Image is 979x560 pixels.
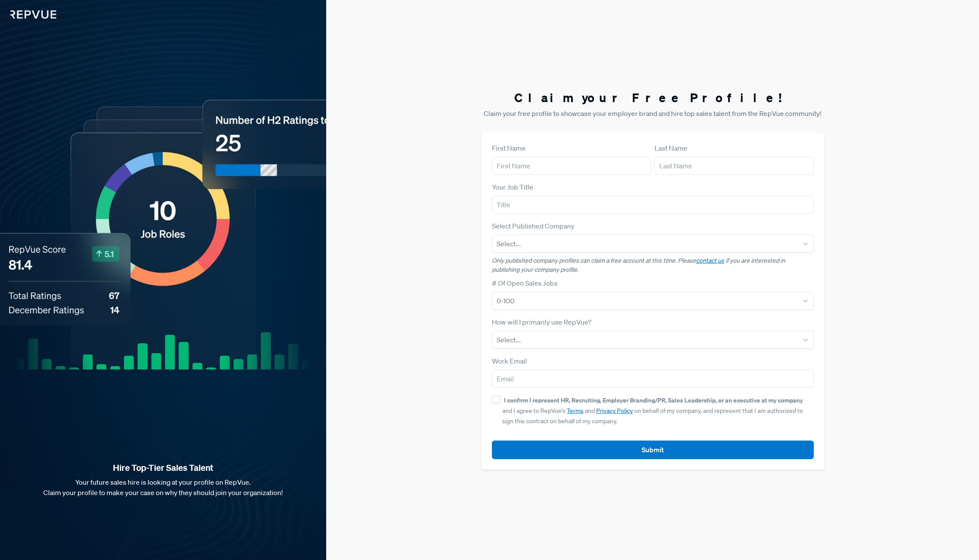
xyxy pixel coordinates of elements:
[492,143,526,153] label: First Name
[696,257,724,264] a: contact us
[504,396,803,404] strong: I confirm I represent HR, Recruiting, Employer Branding/PR, Sales Leadership, or an executive at ...
[492,278,558,288] label: # Of Open Sales Jobs
[502,396,803,425] span: and I agree to RepVue’s and on behalf of my company, and represent that I am authorized to sign t...
[492,182,533,192] label: Your Job Title
[14,462,312,473] strong: Hire Top-Tier Sales Talent
[567,407,584,415] a: Terms
[481,108,824,119] p: Claim your free profile to showcase your employer brand and hire top sales talent from the RepVue...
[492,221,575,231] label: Select Published Company
[481,90,824,105] h3: Claim your Free Profile!
[492,317,591,327] label: How will I primarily use RepVue?
[14,477,312,498] p: Your future sales hire is looking at your profile on RepVue. Claim your profile to make your case...
[492,196,814,214] input: Title
[492,256,814,274] p: Only published company profiles can claim a free account at this time. Please if you are interest...
[492,356,527,366] label: Work Email
[492,157,651,175] input: First Name
[655,143,687,153] label: Last Name
[492,441,814,459] button: Submit
[596,407,633,415] a: Privacy Policy
[492,370,814,388] input: Email
[655,157,814,175] input: Last Name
